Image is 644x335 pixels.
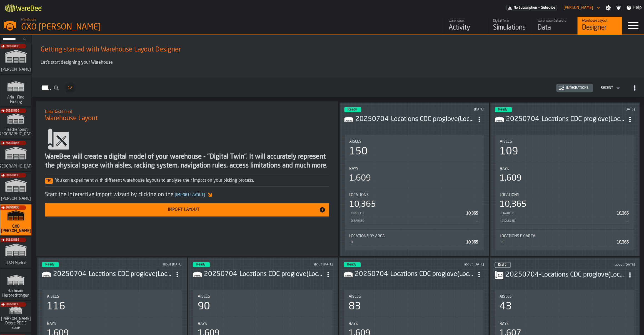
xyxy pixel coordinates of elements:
[6,238,19,242] span: Subscribe
[344,134,484,252] section: card-LayoutDashboardCard
[193,290,333,317] div: stat-Aisles
[41,45,181,54] span: Getting started with Warehouse Layout Designer
[495,188,634,229] div: stat-Locations
[349,167,479,171] div: Title
[349,193,479,197] div: Title
[574,108,635,112] div: Updated: 8/29/2025, 7:50:05 AM Created: 8/29/2025, 7:49:43 AM
[198,301,210,312] div: 90
[32,77,644,97] h2: button-Layouts
[598,85,621,91] div: DropdownMenuValue-4
[564,86,591,90] div: Integrations
[495,162,634,188] div: stat-Bays
[603,5,613,11] label: button-toggle-Settings
[449,23,484,32] div: Activity
[6,142,19,145] span: Subscribe
[21,22,171,32] div: GXO [PERSON_NAME]
[6,45,19,48] span: Subscribe
[272,263,333,267] div: Updated: 8/1/2025, 11:57:18 AM Created: 8/1/2025, 11:56:55 AM
[626,219,629,223] span: —
[121,263,182,267] div: Updated: 8/22/2025, 11:26:08 AM Created: 8/22/2025, 11:25:45 AM
[500,294,512,299] span: Aisles
[0,204,31,237] a: link-to-/wh/i/baca6aa3-d1fc-43c0-a604-2a1c9d5db74d/simulations
[500,167,509,171] span: Bays
[349,167,358,171] span: Bays
[514,6,537,10] span: No Subscription
[0,269,31,301] a: link-to-/wh/i/f0a6b354-7883-413a-84ff-a65eb9c31f03/simulations
[633,4,642,11] span: Help
[349,234,385,238] span: Locations by Area
[533,17,577,35] a: link-to-/wh/i/baca6aa3-d1fc-43c0-a604-2a1c9d5db74d/data
[423,108,485,112] div: Updated: 9/17/2025, 3:14:52 PM Created: 9/17/2025, 3:14:33 PM
[349,193,369,197] span: Locations
[204,193,205,197] span: ]
[349,173,371,183] div: 1,609
[42,262,59,267] div: status-3 2
[348,108,357,111] span: Ready
[63,83,77,92] div: ButtonLoadMore-Load More-Prev-First-Last
[0,140,31,172] a: link-to-/wh/i/b5402f52-ce28-4f27-b3d4-5c6d76174849/simulations
[500,217,630,225] div: StatList-item-Disabled
[349,234,479,238] div: Title
[495,107,512,112] div: status-3 2
[45,114,98,123] span: Warehouse Layout
[350,241,464,244] div: 0
[45,203,329,216] button: button-Import Layout
[45,109,329,114] h2: Sub Title
[175,193,176,197] span: [
[500,139,512,144] span: Aisles
[347,263,356,266] span: Ready
[495,290,634,317] div: stat-Aisles
[45,177,329,184] div: You can experiment with different warehouse layouts to analyse their impact on your picking process.
[196,263,205,266] span: Ready
[500,139,630,144] div: Title
[556,84,593,92] button: button-Integrations
[500,322,509,326] span: Bays
[613,5,623,11] label: button-toggle-Notifications
[349,322,479,326] div: Title
[490,102,640,256] div: ItemListCard-DashboardItemContainer
[500,322,630,326] div: Title
[204,270,323,279] div: 20250704-Locations CDC proglove(Locations CDC proglove - ) (4).csv
[541,6,555,10] span: Subscribe
[573,263,635,267] div: Updated: 8/1/2025, 11:12:49 AM Created: 8/1/2025, 11:11:07 AM
[45,191,329,199] div: Start the interactive import wizard by clicking on the
[349,301,361,312] div: 83
[68,86,72,90] span: 12
[6,109,19,112] span: Subscribe
[0,172,31,204] a: link-to-/wh/i/1653e8cc-126b-480f-9c47-e01e76aa4a88/simulations
[355,270,474,279] h3: 20250704-Locations CDC proglove(Locations CDC proglove - ) (4).csv
[500,199,526,210] div: 10,365
[340,102,489,256] div: ItemListCard-DashboardItemContainer
[506,270,625,279] div: 20250704-Locations CDC proglove(Locations CDC proglove - ) (3).csv
[47,294,177,299] div: Title
[582,19,617,23] div: Warehouse Layout
[538,23,573,32] div: Data
[0,237,31,269] a: link-to-/wh/i/0438fb8c-4a97-4a5b-bcc6-2889b6922db0/simulations
[344,290,483,317] div: stat-Aisles
[349,139,479,144] div: Title
[501,212,615,215] div: Enabled
[582,23,617,32] div: Designer
[538,19,573,23] div: Warehouse Datasets
[45,152,329,170] div: WareBee will create a digital model of your warehouse - "Digital Twin". It will accurately repres...
[349,294,361,299] span: Aisles
[47,294,59,299] span: Aisles
[1,289,31,298] span: Hartmann Herbrechtingen
[506,5,557,11] a: link-to-/wh/i/baca6aa3-d1fc-43c0-a604-2a1c9d5db74d/pricing/
[21,18,36,22] span: Warehouse
[345,162,484,188] div: stat-Bays
[0,75,31,107] a: link-to-/wh/i/48cbecf7-1ea2-4bc9-a439-03d5b66e1a58/simulations
[500,167,630,171] div: Title
[495,262,511,268] div: status-0 2
[538,6,540,10] span: —
[350,219,474,223] div: Disabled
[198,322,328,326] div: Title
[495,135,634,162] div: stat-Aisles
[495,230,634,250] div: stat-Locations by Area
[349,294,479,299] div: Title
[355,115,474,124] h3: 20250704-Locations CDC proglove(Locations CDC proglove - ) (4).csv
